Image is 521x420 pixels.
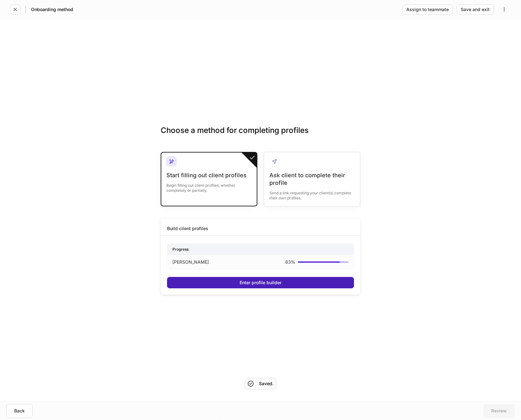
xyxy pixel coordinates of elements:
div: Save and exit [461,7,490,12]
h5: Onboarding method [31,6,73,13]
button: Enter profile builder [167,277,354,288]
h5: Saved. [259,380,273,387]
h3: Choose a method for completing profiles [161,125,360,146]
p: 83 % [285,259,295,265]
div: Build client profiles [167,225,208,232]
button: Back [6,404,33,418]
div: Progress [167,244,354,255]
button: Assign to teammate [402,4,453,15]
div: Assign to teammate [406,7,449,12]
p: [PERSON_NAME] [172,259,209,265]
div: Start filling out client profiles [166,172,252,179]
div: Enter profile builder [240,280,281,285]
div: Back [14,409,25,413]
div: Ask client to complete their profile [269,172,355,187]
button: Save and exit [457,4,494,15]
div: Begin filling out client profiles, whether completely or partially. [166,179,252,193]
div: Send a link requesting your client(s) complete their own profiles. [269,187,355,201]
